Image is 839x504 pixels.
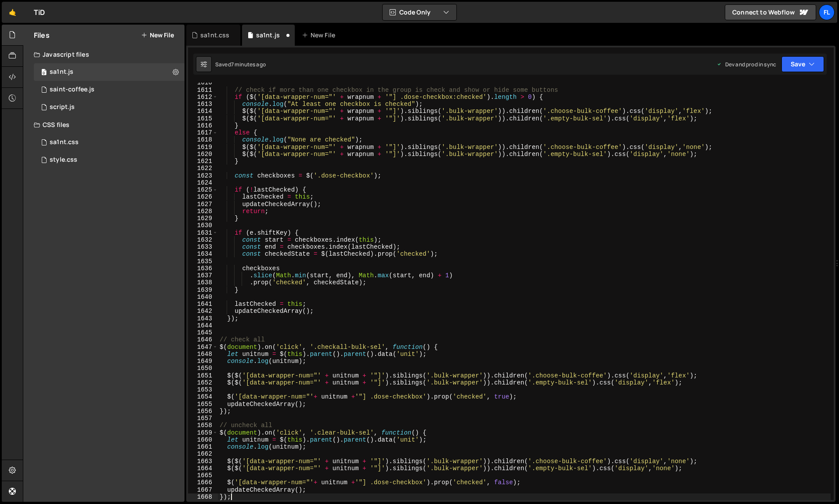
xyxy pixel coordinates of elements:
[188,222,218,229] div: 1630
[781,56,824,72] button: Save
[188,122,218,129] div: 1616
[188,401,218,408] div: 1655
[188,272,218,279] div: 1637
[188,179,218,186] div: 1624
[725,4,816,20] a: Connect to Webflow
[34,151,184,169] div: 4604/25434.css
[188,236,218,243] div: 1632
[188,329,218,336] div: 1645
[34,81,184,98] div: 4604/27020.js
[188,429,218,436] div: 1659
[200,31,229,40] div: sa1nt.css
[34,98,184,116] div: 4604/24567.js
[188,436,218,443] div: 1660
[819,4,835,20] a: Fl
[188,186,218,193] div: 1625
[188,165,218,172] div: 1622
[188,408,218,415] div: 1656
[188,87,218,94] div: 1611
[188,79,218,86] div: 1610
[256,31,280,40] div: sa1nt.js
[188,250,218,257] div: 1634
[188,193,218,200] div: 1626
[188,172,218,179] div: 1623
[188,151,218,158] div: 1620
[188,322,218,329] div: 1644
[188,243,218,250] div: 1633
[188,215,218,222] div: 1629
[188,479,218,486] div: 1666
[188,229,218,236] div: 1631
[34,30,50,40] h2: Files
[215,61,266,68] div: Saved
[188,486,218,493] div: 1667
[188,351,218,358] div: 1648
[188,201,218,208] div: 1627
[188,393,218,400] div: 1654
[188,115,218,122] div: 1615
[50,103,75,111] div: script.js
[188,379,218,386] div: 1652
[50,86,94,94] div: saint-coffee.js
[23,116,184,134] div: CSS files
[188,108,218,115] div: 1614
[34,63,184,81] div: 4604/37981.js
[50,138,79,146] div: sa1nt.css
[188,458,218,465] div: 1663
[188,422,218,429] div: 1658
[188,336,218,343] div: 1646
[188,129,218,136] div: 1617
[188,372,218,379] div: 1651
[188,158,218,165] div: 1621
[188,279,218,286] div: 1638
[41,69,47,76] span: 0
[188,265,218,272] div: 1636
[188,136,218,143] div: 1618
[188,315,218,322] div: 1643
[188,308,218,315] div: 1642
[188,344,218,351] div: 1647
[188,365,218,372] div: 1650
[716,61,776,68] div: Dev and prod in sync
[188,358,218,365] div: 1649
[34,134,184,151] div: 4604/42100.css
[188,301,218,308] div: 1641
[188,450,218,457] div: 1662
[383,4,456,20] button: Code Only
[188,286,218,294] div: 1639
[302,31,339,40] div: New File
[23,46,184,63] div: Javascript files
[50,156,77,164] div: style.css
[188,208,218,215] div: 1628
[188,144,218,151] div: 1619
[188,101,218,108] div: 1613
[188,472,218,479] div: 1665
[231,61,266,68] div: 7 minutes ago
[188,258,218,265] div: 1635
[188,443,218,450] div: 1661
[188,386,218,393] div: 1653
[188,94,218,101] div: 1612
[141,32,174,39] button: New File
[2,2,23,23] a: 🤙
[50,68,73,76] div: sa1nt.js
[188,294,218,301] div: 1640
[34,7,45,18] div: TiD
[188,493,218,500] div: 1668
[188,465,218,472] div: 1664
[188,415,218,422] div: 1657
